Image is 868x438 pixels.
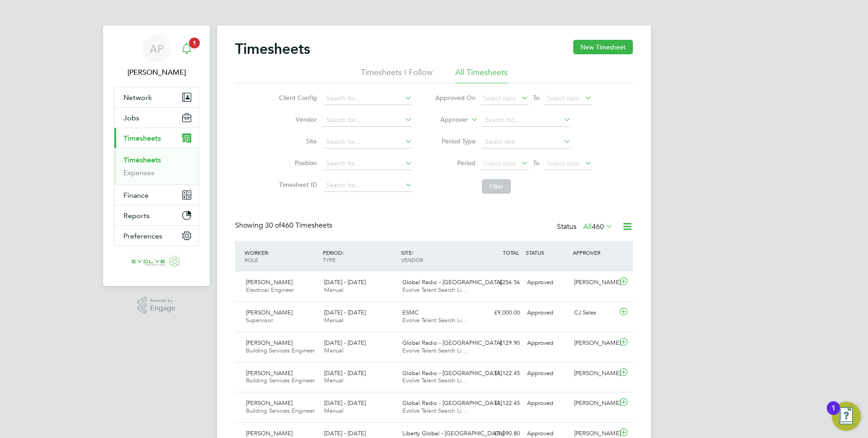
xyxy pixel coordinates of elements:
[114,185,198,205] button: Finance
[276,137,317,145] label: Site
[402,309,419,316] span: ESMC
[114,67,199,78] span: Anthony Perrin
[401,256,423,263] span: VENDOR
[324,339,366,347] span: [DATE] - [DATE]
[342,249,344,256] span: /
[114,128,198,148] button: Timesheets
[150,43,164,55] span: AP
[114,255,199,270] a: Go to home page
[402,399,502,407] span: Global Radio - [GEOGRAPHIC_DATA]
[571,305,618,320] div: CJ Sales
[402,339,502,347] span: Global Radio - [GEOGRAPHIC_DATA]
[361,67,433,83] li: Timesheets I Follow
[123,232,162,240] span: Preferences
[483,159,516,167] span: Select date
[530,157,542,169] span: To
[123,156,161,164] a: Timesheets
[137,297,176,314] a: Powered byEngage
[402,407,467,414] span: Evolve Talent Search Li…
[482,179,511,194] button: Filter
[435,159,476,167] label: Period
[246,376,315,384] span: Building Services Engineer
[235,40,310,58] h2: Timesheets
[547,159,580,167] span: Select date
[547,94,580,102] span: Select date
[150,297,175,305] span: Powered by
[427,115,468,124] label: Approver
[503,249,519,256] span: TOTAL
[324,347,344,354] span: Manual
[571,366,618,381] div: [PERSON_NAME]
[276,159,317,167] label: Position
[571,244,618,261] div: APPROVER
[573,40,633,54] button: New Timesheet
[402,429,504,437] span: Liberty Global - [GEOGRAPHIC_DATA]
[476,366,524,381] div: £1,122.45
[324,429,366,437] span: [DATE] - [DATE]
[114,226,198,246] button: Preferences
[114,87,198,107] button: Network
[592,222,604,231] span: 460
[268,249,269,256] span: /
[571,396,618,411] div: [PERSON_NAME]
[524,336,571,351] div: Approved
[530,92,542,104] span: To
[455,67,508,83] li: All Timesheets
[114,205,198,225] button: Reports
[435,94,476,102] label: Approved On
[402,286,467,294] span: Evolve Talent Search Li…
[476,336,524,351] div: £129.90
[103,25,210,286] nav: Main navigation
[276,181,317,189] label: Timesheet ID
[402,316,467,324] span: Evolve Talent Search Li…
[324,369,366,377] span: [DATE] - [DATE]
[323,256,335,263] span: TYPE
[123,168,154,177] a: Expenses
[123,191,149,200] span: Finance
[123,114,139,122] span: Jobs
[402,369,502,377] span: Global Radio - [GEOGRAPHIC_DATA]
[557,221,615,233] div: Status
[276,94,317,102] label: Client Config
[246,407,315,414] span: Building Services Engineer
[123,93,152,102] span: Network
[123,134,161,143] span: Timesheets
[324,278,366,286] span: [DATE] - [DATE]
[178,34,196,63] a: 1
[114,34,199,78] a: AP[PERSON_NAME]
[246,399,292,407] span: [PERSON_NAME]
[323,157,412,170] input: Search for...
[476,305,524,320] div: £9,000.00
[321,244,399,268] div: PERIOD
[482,114,571,127] input: Search for...
[246,369,292,377] span: [PERSON_NAME]
[276,115,317,124] label: Vendor
[402,278,502,286] span: Global Radio - [GEOGRAPHIC_DATA]
[324,286,344,294] span: Manual
[402,347,467,354] span: Evolve Talent Search Li…
[476,396,524,411] div: £1,122.45
[324,376,344,384] span: Manual
[235,221,334,230] div: Showing
[324,316,344,324] span: Manual
[524,396,571,411] div: Approved
[246,347,315,354] span: Building Services Engineer
[150,305,175,312] span: Engage
[246,339,292,347] span: [PERSON_NAME]
[323,92,412,105] input: Search for...
[246,316,273,324] span: Supervisor
[123,211,150,220] span: Reports
[324,309,366,316] span: [DATE] - [DATE]
[132,255,181,270] img: evolve-talent-logo-retina.png
[189,38,200,48] span: 1
[435,137,476,145] label: Period Type
[524,275,571,290] div: Approved
[323,136,412,148] input: Search for...
[246,429,292,437] span: [PERSON_NAME]
[583,222,613,231] label: All
[323,179,412,192] input: Search for...
[524,366,571,381] div: Approved
[412,249,414,256] span: /
[571,336,618,351] div: [PERSON_NAME]
[831,408,835,420] div: 1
